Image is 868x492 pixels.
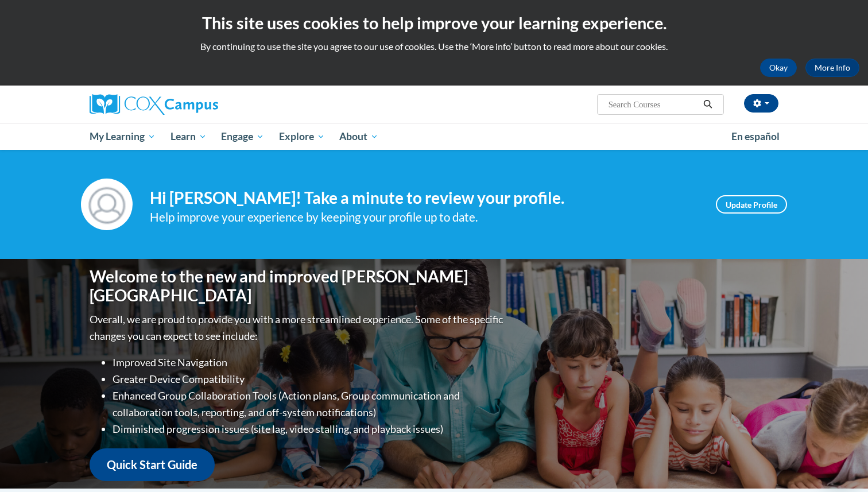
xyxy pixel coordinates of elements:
[744,94,778,113] button: Account Settings
[113,371,506,388] li: Greater Device Compatibility
[81,179,133,230] img: Profile Image
[163,123,214,150] a: Learn
[90,448,215,481] a: Quick Start Guide
[9,40,859,53] p: By continuing to use the site you agree to our use of cookies. Use the ‘More info’ button to read...
[113,354,506,371] li: Improved Site Navigation
[731,130,780,142] span: En español
[822,446,859,483] iframe: Button to launch messaging window
[82,123,163,150] a: My Learning
[72,123,796,150] div: Main menu
[221,130,264,144] span: Engage
[113,421,506,437] li: Diminished progression issues (site lag, video stalling, and playback issues)
[90,130,156,144] span: My Learning
[150,188,699,208] h4: Hi [PERSON_NAME]! Take a minute to review your profile.
[607,98,699,111] input: Search Courses
[332,123,386,150] a: About
[90,311,506,344] p: Overall, we are proud to provide you with a more streamlined experience. Some of the specific cha...
[90,267,506,305] h1: Welcome to the new and improved [PERSON_NAME][GEOGRAPHIC_DATA]
[805,59,859,77] a: More Info
[760,59,797,77] button: Okay
[214,123,272,150] a: Engage
[9,11,859,34] h2: This site uses cookies to help improve your learning experience.
[113,388,506,421] li: Enhanced Group Collaboration Tools (Action plans, Group communication and collaboration tools, re...
[150,208,699,227] div: Help improve your experience by keeping your profile up to date.
[699,98,716,111] button: Search
[170,130,207,144] span: Learn
[339,130,378,144] span: About
[90,94,218,115] img: Cox Campus
[724,125,787,149] a: En español
[90,94,308,115] a: Cox Campus
[279,130,325,144] span: Explore
[272,123,332,150] a: Explore
[716,195,787,214] a: Update Profile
